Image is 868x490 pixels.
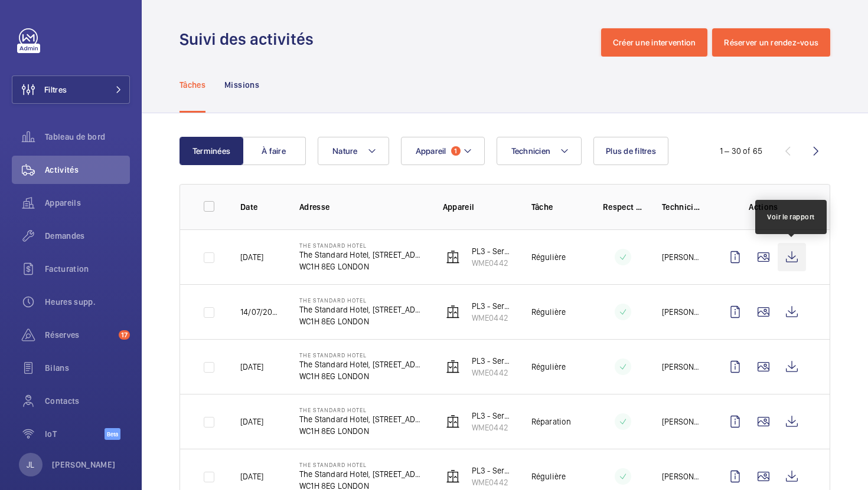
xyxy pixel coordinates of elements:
p: JL [27,459,34,471]
button: Terminées [180,137,243,165]
span: Technicien [511,146,551,156]
p: The Standard Hotel, [STREET_ADDRESS], [299,468,424,480]
p: The Standard Hotel, [STREET_ADDRESS], [299,359,424,370]
p: Appareil [443,201,513,213]
button: Créer une intervention [601,28,708,57]
button: Technicien [497,137,582,165]
img: elevator.svg [446,360,460,374]
button: À faire [242,137,306,165]
span: Heures supp. [45,296,130,308]
p: Réparation [531,416,572,427]
p: WME0442 [472,257,513,269]
p: [PERSON_NAME] [52,459,116,471]
p: [DATE] [240,471,263,482]
p: Régulière [531,361,566,373]
p: WME0442 [472,367,513,379]
p: WME0442 [472,422,513,433]
button: Nature [318,137,389,165]
span: Tableau de bord [45,131,130,143]
p: [DATE] [240,416,263,427]
button: Appareil1 [401,137,485,165]
p: [PERSON_NAME] [662,306,702,318]
span: Bilans [45,362,130,374]
span: 17 [119,330,130,340]
p: The Standard Hotel [299,242,424,249]
p: PL3 - Serves B2 (R/H controller) [472,300,513,312]
p: Tâches [180,79,205,91]
p: WC1H 8EG LONDON [299,370,424,382]
p: Technicien [662,201,702,213]
p: WME0442 [472,476,513,488]
button: Plus de filtres [593,137,668,165]
p: The Standard Hotel, [STREET_ADDRESS], [299,304,424,315]
p: WC1H 8EG LONDON [299,425,424,437]
img: elevator.svg [446,250,460,264]
span: Filtres [44,84,67,96]
p: Régulière [531,471,566,482]
p: [DATE] [240,361,263,373]
span: Demandes [45,230,130,242]
p: [PERSON_NAME] [662,251,702,263]
span: Appareil [416,146,446,156]
p: [PERSON_NAME] [662,471,702,482]
p: Respect délai [603,201,643,213]
p: The Standard Hotel, [STREET_ADDRESS], [299,249,424,261]
img: elevator.svg [446,469,460,484]
p: Missions [224,79,259,91]
span: Beta [105,428,120,440]
button: Filtres [12,75,130,104]
p: 14/07/2025 [240,306,280,318]
span: Activités [45,164,130,176]
p: The Standard Hotel [299,461,424,468]
span: Facturation [45,263,130,275]
div: Voir le rapport [767,212,815,222]
p: Date [240,201,280,213]
span: Nature [332,146,358,156]
p: The Standard Hotel [299,406,424,413]
div: 1 – 30 of 65 [720,145,762,157]
span: Réserves [45,329,114,341]
p: PL3 - Serves B2 (R/H controller) [472,410,513,422]
p: PL3 - Serves B2 (R/H controller) [472,465,513,476]
img: elevator.svg [446,305,460,319]
p: PL3 - Serves B2 (R/H controller) [472,355,513,367]
span: IoT [45,428,105,440]
p: Actions [721,201,806,213]
p: The Standard Hotel [299,297,424,304]
h1: Suivi des activités [180,28,321,50]
p: Régulière [531,306,566,318]
p: WC1H 8EG LONDON [299,261,424,272]
p: [DATE] [240,251,263,263]
button: Réserver un rendez-vous [712,28,830,57]
p: [PERSON_NAME] [662,361,702,373]
p: WC1H 8EG LONDON [299,315,424,327]
p: Tâche [531,201,584,213]
p: The Standard Hotel [299,351,424,359]
span: Plus de filtres [606,146,656,156]
span: Contacts [45,395,130,407]
img: elevator.svg [446,415,460,429]
p: Régulière [531,251,566,263]
p: WME0442 [472,312,513,324]
p: PL3 - Serves B2 (R/H controller) [472,245,513,257]
p: Adresse [299,201,424,213]
p: The Standard Hotel, [STREET_ADDRESS], [299,413,424,425]
p: [PERSON_NAME] [662,416,702,427]
span: Appareils [45,197,130,209]
span: 1 [451,146,461,156]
